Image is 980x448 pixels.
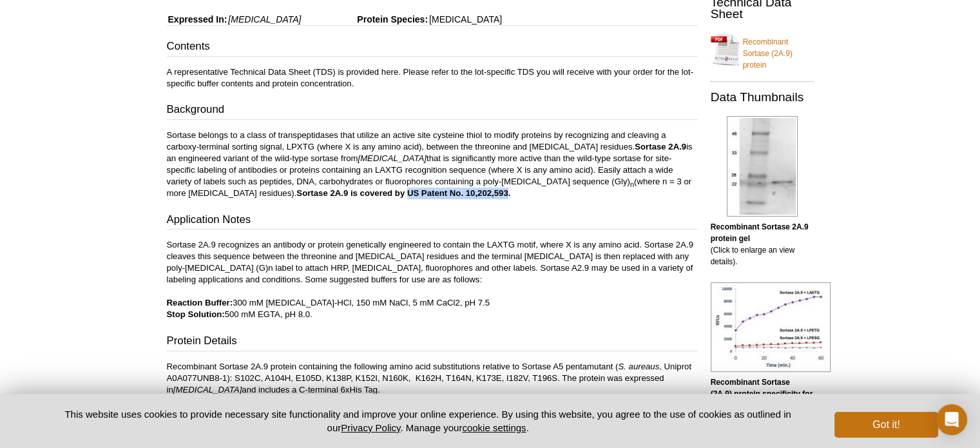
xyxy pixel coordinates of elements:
[711,28,814,71] a: Recombinant Sortase (2A.9) protein
[711,221,814,268] p: (Click to enlarge an view details).
[618,362,659,371] i: S. aureaus
[228,14,301,24] i: [MEDICAL_DATA]
[303,14,428,24] span: Protein Species:
[167,239,698,320] p: Sortase 2A.9 recognizes an antibody or protein genetically engineered to contain the LAXTG motif,...
[711,92,814,103] h2: Data Thumbnails
[167,39,698,57] h3: Contents
[358,153,427,163] i: [MEDICAL_DATA]
[167,212,698,230] h3: Application Notes
[341,422,400,433] a: Privacy Policy
[711,222,809,243] b: Recombinant Sortase 2A.9 protein gel
[167,298,233,307] b: Reaction Buffer:
[167,102,698,120] h3: Background
[834,412,937,438] button: Got it!
[727,116,798,217] img: Recombinant Sortase 2A.9 protein gel.
[43,407,814,434] p: This website uses cookies to provide necessary site functionality and improve your online experie...
[173,385,242,394] i: [MEDICAL_DATA]
[630,180,634,188] sub: n
[711,282,831,372] img: Recombinant Sortase (2A.9) protein specificity for LAETG sequence.
[635,142,686,151] strong: Sortase 2A.9
[296,188,510,198] strong: Sortase 2A.9 is covered by US Patent No. 10,202,593.
[711,378,813,410] b: Recombinant Sortase (2A.9) protein specificity for LAETG sequence
[167,309,225,319] b: Stop Solution:
[936,404,967,435] div: Open Intercom Messenger
[167,333,698,351] h3: Protein Details
[711,376,814,434] p: (Click to enlarge and view details).
[167,14,227,24] span: Expressed In:
[167,66,698,90] p: A representative Technical Data Sheet (TDS) is provided here. Please refer to the lot-specific TD...
[167,130,698,199] p: Sortase belongs to a class of transpeptidases that utilize an active site cysteine thiol to modif...
[428,14,502,24] span: [MEDICAL_DATA]
[462,422,526,433] button: cookie settings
